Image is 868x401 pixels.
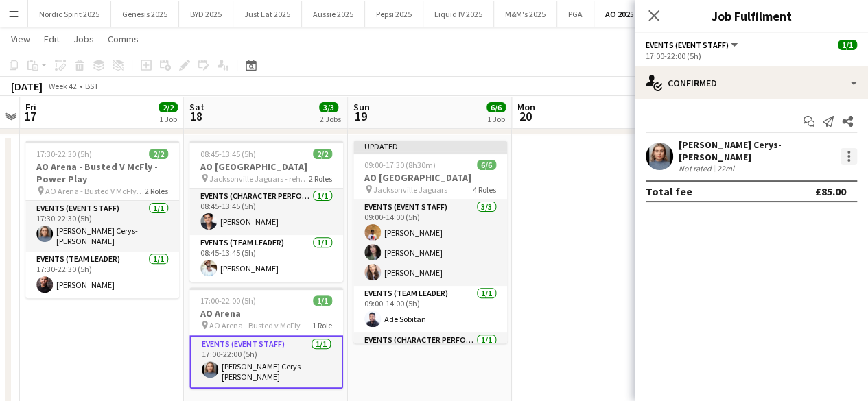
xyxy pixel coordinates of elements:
span: 3/3 [319,102,338,112]
span: 20 [515,108,535,124]
div: 22mi [714,163,737,173]
app-card-role: Events (Team Leader)1/117:30-22:30 (5h)[PERSON_NAME] [25,252,179,298]
button: PGA [557,1,594,27]
div: 1 Job [159,114,177,124]
span: 1/1 [838,40,857,50]
span: Comms [108,33,139,45]
span: AO Arena - Busted V McFly - Power Play - times tbc [45,186,145,196]
div: [PERSON_NAME] Cerys- [PERSON_NAME] [679,138,835,163]
div: Updated [353,141,507,151]
button: M&M's 2025 [494,1,557,27]
span: 18 [187,108,204,124]
div: £85.00 [815,184,846,198]
a: View [5,30,36,48]
app-card-role: Events (Character Performer)1/1 [353,332,507,379]
div: Not rated [679,163,714,173]
app-job-card: 17:00-22:00 (5h)1/1AO Arena AO Arena - Busted v McFly1 RoleEvents (Event Staff)1/117:00-22:00 (5h... [189,287,343,389]
span: 1 Role [312,320,332,330]
h3: AO [GEOGRAPHIC_DATA] [353,171,507,184]
span: Week 42 [45,81,80,91]
span: 17:30-22:30 (5h) [36,149,92,159]
span: AO Arena - Busted v McFly [209,320,301,330]
div: 2 Jobs [320,114,341,124]
button: Events (Event Staff) [646,40,740,50]
button: BYD 2025 [179,1,233,27]
button: AO 2025 [594,1,646,27]
div: 1 Job [487,114,505,124]
h3: Job Fulfilment [635,7,868,25]
span: Mon [517,101,535,113]
span: Edit [44,33,60,45]
button: Genesis 2025 [111,1,179,27]
a: Edit [38,30,65,48]
app-card-role: Events (Team Leader)1/109:00-14:00 (5h)Ade Sobitan [353,286,507,332]
div: 17:00-22:00 (5h) [646,51,857,61]
span: 17:00-22:00 (5h) [200,295,256,306]
app-job-card: Updated09:00-17:30 (8h30m)6/6AO [GEOGRAPHIC_DATA] Jacksonville Jaguars4 RolesEvents (Event Staff)... [353,141,507,343]
span: Jacksonville Jaguars [373,184,447,195]
app-job-card: 08:45-13:45 (5h)2/2AO [GEOGRAPHIC_DATA] Jacksonville Jaguars - rehearsal2 RolesEvents (Character ... [189,141,343,282]
span: Jobs [73,33,94,45]
span: 4 Roles [473,184,496,195]
button: Just Eat 2025 [233,1,302,27]
span: 17 [23,108,36,124]
span: 2 Roles [145,186,168,196]
a: Jobs [68,30,99,48]
div: Confirmed [635,66,868,99]
span: 2 Roles [309,173,332,184]
button: Aussie 2025 [302,1,365,27]
span: 09:00-17:30 (8h30m) [364,160,436,170]
h3: AO [GEOGRAPHIC_DATA] [189,160,343,173]
span: 1/1 [313,295,332,306]
div: [DATE] [11,80,43,93]
div: Total fee [646,184,692,198]
span: Sun [353,101,370,113]
span: 08:45-13:45 (5h) [200,149,256,159]
app-card-role: Events (Event Staff)1/117:30-22:30 (5h)[PERSON_NAME] Cerys- [PERSON_NAME] [25,201,179,252]
span: Events (Event Staff) [646,40,729,50]
span: 6/6 [477,160,496,170]
button: Liquid IV 2025 [423,1,494,27]
button: Nordic Spirit 2025 [28,1,111,27]
span: 2/2 [313,149,332,159]
span: Fri [25,101,36,113]
h3: AO Arena [189,307,343,319]
button: Pepsi 2025 [365,1,423,27]
div: BST [85,81,99,91]
span: 2/2 [149,149,168,159]
span: Sat [189,101,204,113]
app-job-card: 17:30-22:30 (5h)2/2AO Arena - Busted V McFly - Power Play AO Arena - Busted V McFly - Power Play ... [25,141,179,298]
span: 6/6 [486,102,506,112]
a: Comms [102,30,144,48]
span: Jacksonville Jaguars - rehearsal [209,173,309,184]
span: View [11,33,30,45]
app-card-role: Events (Team Leader)1/108:45-13:45 (5h)[PERSON_NAME] [189,235,343,282]
span: 19 [351,108,370,124]
app-card-role: Events (Character Performer)1/108:45-13:45 (5h)[PERSON_NAME] [189,189,343,235]
span: 2/2 [159,102,178,112]
app-card-role: Events (Event Staff)1/117:00-22:00 (5h)[PERSON_NAME] Cerys- [PERSON_NAME] [189,335,343,389]
h3: AO Arena - Busted V McFly - Power Play [25,160,179,185]
app-card-role: Events (Event Staff)3/309:00-14:00 (5h)[PERSON_NAME][PERSON_NAME][PERSON_NAME] [353,199,507,286]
